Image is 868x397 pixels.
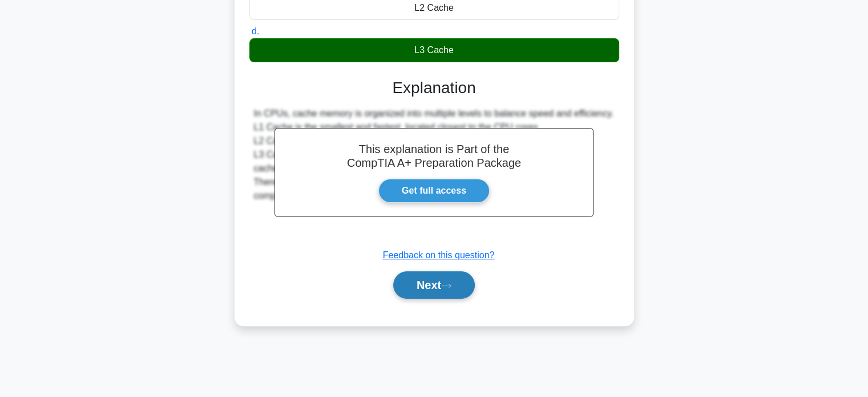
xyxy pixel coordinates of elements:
[252,26,259,36] span: d.
[378,179,490,203] a: Get full access
[383,250,495,260] a: Feedback on this question?
[254,107,615,203] div: In CPUs, cache memory is organized into multiple levels to balance speed and efficiency. L1 Cache...
[393,271,475,299] button: Next
[256,78,612,98] h3: Explanation
[249,38,619,62] div: L3 Cache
